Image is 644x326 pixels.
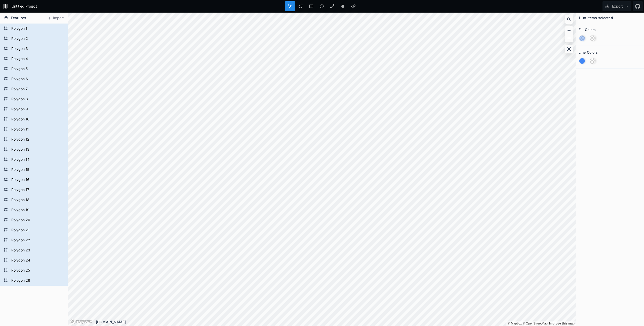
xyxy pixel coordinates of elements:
[523,322,548,325] a: OpenStreetMap
[579,48,598,56] h2: Line Colors
[11,15,26,20] span: Features
[549,322,575,325] a: Map feedback
[579,26,596,34] h2: Fill Colors
[579,15,613,20] h4: 1108 items selected
[508,322,522,325] a: Mapbox
[96,319,576,324] div: [DOMAIN_NAME]
[602,1,631,11] button: Export
[45,14,66,22] button: Import
[70,319,92,324] a: Mapbox logo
